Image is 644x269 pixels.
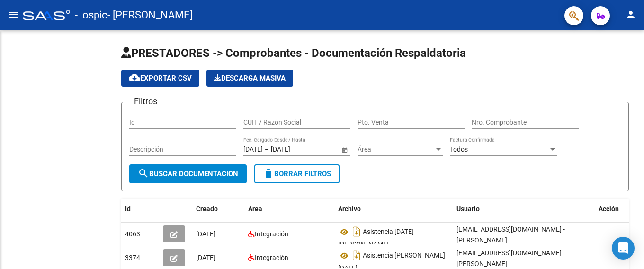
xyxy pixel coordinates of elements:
[263,168,274,179] mat-icon: delete
[450,145,468,153] span: Todos
[350,224,363,239] i: Descargar documento
[125,230,140,238] span: 4063
[75,5,107,26] span: - ospic
[350,248,363,263] i: Descargar documento
[271,145,317,153] input: End date
[196,230,215,238] span: [DATE]
[8,9,19,20] mat-icon: menu
[248,205,262,213] span: Area
[625,9,636,20] mat-icon: person
[206,70,293,87] app-download-masive: Descarga masiva de comprobantes (adjuntos)
[138,170,238,178] span: Buscar Documentacion
[129,72,140,83] mat-icon: cloud_download
[358,145,434,153] span: Área
[255,254,288,261] span: Integración
[107,5,193,26] span: - [PERSON_NAME]
[265,145,269,153] span: –
[192,199,244,219] datatable-header-cell: Creado
[129,164,247,183] button: Buscar Documentacion
[595,199,642,219] datatable-header-cell: Acción
[129,95,162,108] h3: Filtros
[255,230,288,238] span: Integración
[334,199,453,219] datatable-header-cell: Archivo
[125,254,140,261] span: 3374
[338,205,361,213] span: Archivo
[338,228,414,249] span: Asistencia [DATE] [PERSON_NAME]
[129,74,192,82] span: Exportar CSV
[196,205,218,213] span: Creado
[125,205,131,213] span: Id
[206,70,293,87] button: Descarga Masiva
[254,164,340,183] button: Borrar Filtros
[121,46,466,60] span: PRESTADORES -> Comprobantes - Documentación Respaldatoria
[244,199,334,219] datatable-header-cell: Area
[456,225,565,244] span: [EMAIL_ADDRESS][DOMAIN_NAME] - [PERSON_NAME]
[456,205,480,213] span: Usuario
[121,199,159,219] datatable-header-cell: Id
[214,74,286,82] span: Descarga Masiva
[243,145,263,153] input: Start date
[599,205,619,213] span: Acción
[121,70,199,87] button: Exportar CSV
[196,254,215,261] span: [DATE]
[263,170,331,178] span: Borrar Filtros
[138,168,149,179] mat-icon: search
[456,249,565,268] span: [EMAIL_ADDRESS][DOMAIN_NAME] - [PERSON_NAME]
[340,145,349,155] button: Open calendar
[453,199,595,219] datatable-header-cell: Usuario
[612,237,635,260] div: Open Intercom Messenger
